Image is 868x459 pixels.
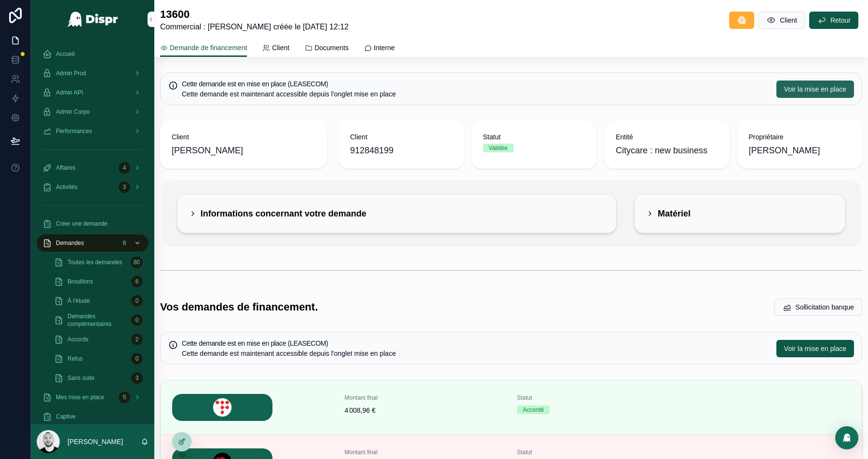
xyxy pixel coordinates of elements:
a: Accords2 [48,331,149,348]
span: Client [172,132,315,142]
a: Performances [37,122,149,140]
a: Demande de financement [160,39,247,57]
span: Mes mise en place [56,393,104,401]
span: Entité [616,132,718,142]
span: Sollicitation banque [796,302,854,312]
div: 3 [119,181,130,193]
span: Brouillons [68,278,93,285]
span: Citycare : new business [616,144,707,157]
button: Sollicitation banque [774,298,862,316]
a: Sans suite3 [48,369,149,387]
button: Voir la mise en place [776,81,854,98]
div: 2 [131,334,143,345]
span: Commercial : [PERSON_NAME] créée le [DATE] 12:12 [160,21,349,33]
div: 0 [131,353,143,364]
div: Cette demande est maintenant accessible depuis l'onglet mise en place [182,349,769,358]
span: Client [272,43,289,53]
span: Admin Prod [56,69,86,77]
span: Statut [517,394,678,402]
span: Statut [483,132,585,142]
div: 0 [131,295,143,307]
span: À l'étude [68,297,90,305]
a: Admin Corpo [37,103,149,121]
h1: 13600 [160,8,349,21]
h5: Cette demande est en mise en place (LEASECOM) [182,81,769,87]
span: Propriétaire [749,132,851,142]
div: Cette demande est maintenant accessible depuis l'onglet mise en place [182,89,769,99]
a: Admin API [37,84,149,101]
div: 8 [119,237,130,249]
p: [PERSON_NAME] [68,437,123,446]
span: Activités [56,183,78,191]
a: Créer une demande [37,215,149,232]
span: 4 008,96 € [345,405,506,415]
span: 912848199 [350,144,452,157]
div: 0 [131,314,143,326]
a: Mes mise en place5 [37,389,149,406]
a: Toutes les demandes80 [48,254,149,271]
div: 6 [131,276,143,287]
span: Montant final [345,394,506,402]
div: 4 [119,162,130,174]
a: Refus0 [48,350,149,367]
a: Activités3 [37,178,149,196]
div: Accordé [523,405,544,414]
span: Client [350,132,452,142]
h2: Matériel [658,206,691,221]
a: Admin Prod [37,65,149,82]
span: Performances [56,127,92,135]
span: Captive [56,413,76,420]
span: [PERSON_NAME] [749,144,820,157]
span: [PERSON_NAME] [172,144,243,157]
span: Toutes les demandes [68,258,122,266]
a: Documents [305,39,349,58]
span: Retour [830,15,851,25]
button: Voir la mise en place [776,340,854,357]
a: Demandes complémentaires0 [48,311,149,329]
span: Client [780,15,797,25]
span: Cette demande est maintenant accessible depuis l'onglet mise en place [182,90,396,98]
span: Créer une demande [56,220,108,228]
div: scrollable content [31,39,154,424]
a: Demandes8 [37,234,149,252]
span: Demande de financement [170,43,247,53]
div: Open Intercom Messenger [835,426,858,449]
a: Accueil [37,45,149,63]
img: App logo [67,12,119,27]
a: Captive [37,408,149,425]
h1: Vos demandes de financement. [160,300,318,314]
a: Brouillons6 [48,273,149,290]
a: À l'étude0 [48,292,149,310]
h2: Informations concernant votre demande [201,206,366,221]
div: Validée [489,144,508,152]
span: Accords [68,336,88,343]
a: Client [262,39,289,58]
div: 3 [131,372,143,384]
button: Client [758,12,805,29]
span: Demandes complémentaires [68,312,127,328]
span: Montant final [345,448,506,456]
span: Sans suite [68,374,95,382]
button: Retour [809,12,858,29]
span: Refus [68,355,82,363]
span: Statut [517,448,678,456]
a: Affaires4 [37,159,149,176]
span: Documents [314,43,349,53]
span: Affaires [56,164,75,172]
div: 5 [119,391,130,403]
span: Admin Corpo [56,108,90,116]
span: Demandes [56,239,84,247]
span: Accueil [56,50,75,58]
span: Voir la mise en place [784,84,846,94]
a: Interne [364,39,395,58]
h5: Cette demande est en mise en place (LEASECOM) [182,340,769,347]
span: Voir la mise en place [784,344,846,353]
span: Interne [374,43,395,53]
span: Admin API [56,89,83,96]
div: 80 [131,256,143,268]
img: LEASECOM.png [172,394,272,421]
span: Cette demande est maintenant accessible depuis l'onglet mise en place [182,350,396,357]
